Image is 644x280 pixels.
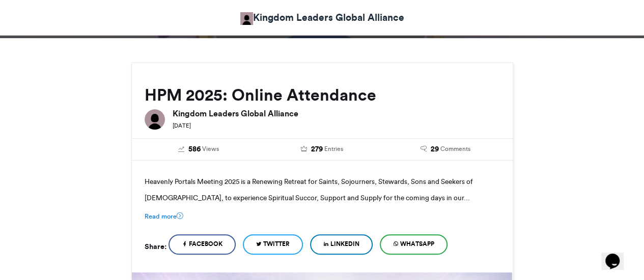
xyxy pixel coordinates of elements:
span: Twitter [263,239,290,248]
img: Kingdom Leaders Global Alliance [240,12,253,25]
p: Heavenly Portals Meeting 2025 is a Renewing Retreat for Saints, Sojourners, Stewards, Sons and Se... [145,173,500,206]
span: 279 [311,144,323,155]
a: 29 Comments [391,144,500,155]
a: 586 Views [145,144,253,155]
a: LinkedIn [310,234,373,255]
span: 29 [431,144,439,155]
iframe: chat widget [601,239,634,270]
span: Facebook [189,239,222,248]
span: LinkedIn [330,239,359,248]
a: 279 Entries [268,144,376,155]
h2: HPM 2025: Online Attendance [145,86,500,104]
h5: Share: [145,240,166,253]
a: Kingdom Leaders Global Alliance [240,10,404,25]
img: Kingdom Leaders Global Alliance [145,109,165,130]
a: WhatsApp [380,234,447,255]
a: Facebook [169,234,236,255]
h6: Kingdom Leaders Global Alliance [173,109,500,117]
span: Entries [324,144,343,153]
small: [DATE] [173,122,191,129]
span: 586 [188,144,201,155]
a: Read more [145,211,183,221]
span: WhatsApp [400,239,434,248]
a: Twitter [243,234,303,255]
span: Views [202,144,219,153]
span: Comments [440,144,470,153]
